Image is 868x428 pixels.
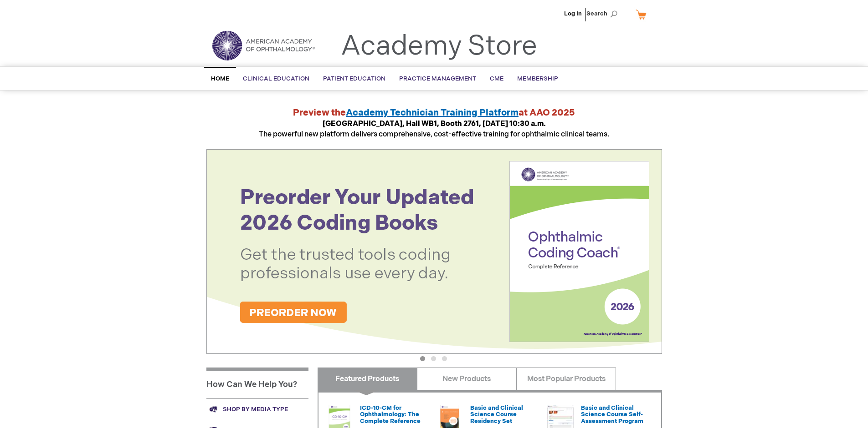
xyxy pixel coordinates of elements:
a: Basic and Clinical Science Course Residency Set [470,404,523,425]
strong: Preview the at AAO 2025 [293,107,575,118]
a: Most Popular Products [516,368,616,390]
a: Featured Products [318,368,417,390]
a: Academy Store [341,30,537,63]
a: Basic and Clinical Science Course Self-Assessment Program [581,404,643,425]
h1: How Can We Help You? [206,368,308,398]
button: 1 of 3 [420,356,425,361]
span: Membership [517,75,558,82]
a: ICD-10-CM for Ophthalmology: The Complete Reference [360,404,421,425]
span: The powerful new platform delivers comprehensive, cost-effective training for ophthalmic clinical... [259,120,609,139]
span: Search [586,5,621,23]
strong: [GEOGRAPHIC_DATA], Hall WB1, Booth 2761, [DATE] 10:30 a.m. [323,120,546,128]
a: Log In [564,10,582,17]
span: Clinical Education [243,75,309,82]
a: Academy Technician Training Platform [346,107,519,118]
span: Practice Management [399,75,476,82]
span: Patient Education [323,75,385,82]
a: New Products [417,368,517,390]
a: Shop by media type [206,398,308,420]
span: Home [211,75,229,82]
span: CME [490,75,503,82]
button: 3 of 3 [442,356,447,361]
button: 2 of 3 [431,356,436,361]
